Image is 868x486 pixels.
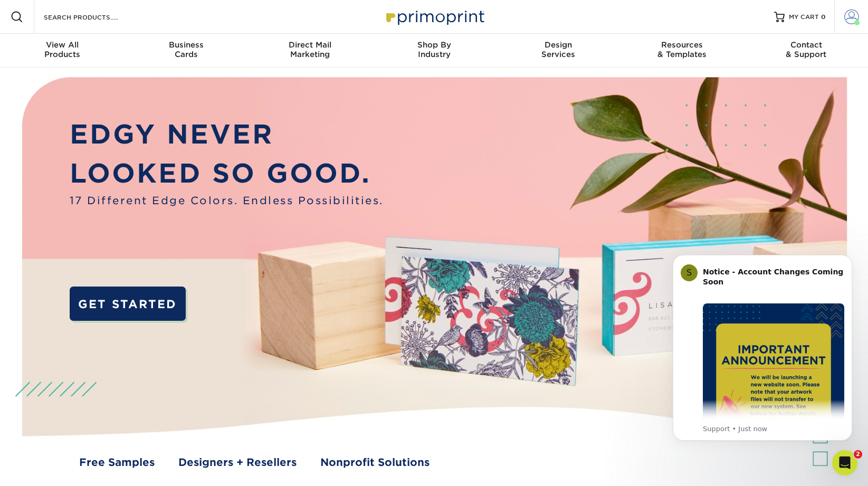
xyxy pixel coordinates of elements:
[744,40,868,59] div: & Support
[248,40,372,50] span: Direct Mail
[124,40,248,59] div: Cards
[744,40,868,50] span: Contact
[381,5,487,28] img: Primoprint
[620,34,744,68] a: Resources& Templates
[248,40,372,59] div: Marketing
[124,40,248,50] span: Business
[496,40,620,59] div: Services
[70,287,186,321] a: GET STARTED
[372,40,496,50] span: Shop By
[372,34,496,68] a: Shop ByIndustry
[43,11,146,23] input: SEARCH PRODUCTS.....
[496,40,620,50] span: Design
[657,239,868,458] iframe: Intercom notifications message
[832,450,857,475] iframe: Intercom live chat
[79,455,155,471] a: Free Samples
[744,34,868,68] a: Contact& Support
[620,40,744,59] div: & Templates
[372,40,496,59] div: Industry
[70,193,384,209] span: 17 Different Edge Colors. Endless Possibilities.
[124,34,248,68] a: BusinessCards
[781,458,868,486] iframe: Google Customer Reviews
[178,455,297,471] a: Designers + Resellers
[789,13,819,22] span: MY CART
[70,115,384,154] p: EDGY NEVER
[496,34,620,68] a: DesignServices
[821,13,826,21] span: 0
[620,40,744,50] span: Resources
[854,450,862,459] span: 2
[248,34,372,68] a: Direct MailMarketing
[320,455,430,471] a: Nonprofit Solutions
[70,154,384,193] p: LOOKED SO GOOD.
